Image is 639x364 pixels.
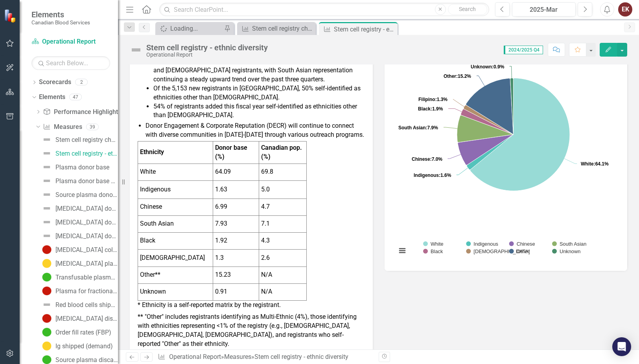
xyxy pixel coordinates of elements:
[42,245,52,254] img: Below Plan
[261,203,270,210] span: 4.7
[55,233,118,240] div: [MEDICAL_DATA] donor frequency
[153,57,365,84] li: Q4 saw a slight increase in the proportion of [DEMOGRAPHIC_DATA], Black, and [DEMOGRAPHIC_DATA] r...
[146,43,268,52] div: Stem cell registry - ethnic diversity
[40,175,118,187] a: Plasma donor base churn (new, reinstated, lapsed)
[448,4,487,15] button: Search
[412,156,432,162] tspan: Chinese:
[261,254,270,261] span: 2.6
[40,216,118,228] a: [MEDICAL_DATA] donor base churn (new, reinstated, lapsed)
[157,24,222,33] a: Loading...
[42,176,52,186] img: Not Defined
[153,103,357,119] span: 54% of registrants added this fiscal year self-identified as ethnicities other than [DEMOGRAPHIC_...
[252,24,314,33] div: Stem cell registry churn
[509,241,535,247] button: Show Chinese
[140,148,164,156] strong: Ethnicity
[42,217,52,227] img: Not Defined
[40,312,118,325] a: [MEDICAL_DATA] discard rate
[40,340,113,352] a: Ig shipped (demand)
[504,46,543,54] span: 2024/2025 Q4
[75,79,88,86] div: 2
[55,288,118,295] div: Plasma for fractionation (litres collected)
[581,161,595,167] tspan: White:
[140,220,174,227] span: South Asian
[215,271,231,278] span: 15.23
[140,168,156,175] span: White
[471,64,505,70] text: 0.9%
[466,78,513,134] path: Other, 15.23.
[40,202,118,215] a: [MEDICAL_DATA] donor base (active donors)
[170,24,222,33] div: Loading...
[39,93,65,102] a: Elements
[140,203,162,210] span: Chinese
[215,144,247,160] strong: Donor base (%)
[145,122,364,138] span: Donor Engagement & Corporate Reputation (DECR) will continue to connect with diverse communities ...
[146,52,268,58] div: Operational Report
[31,37,110,46] a: Operational Report
[423,241,444,247] button: Show White
[618,2,632,17] div: EK
[55,329,111,336] div: Order fill rates (FBP)
[40,161,109,173] a: Plasma donor base
[55,219,118,226] div: [MEDICAL_DATA] donor base churn (new, reinstated, lapsed)
[215,186,227,193] span: 1.63
[55,343,113,350] div: Ig shipped (demand)
[457,134,513,165] path: Chinese, 6.99.
[55,191,118,199] div: Source plasma donor frequency
[55,260,118,267] div: [MEDICAL_DATA] platelet collections
[42,341,52,351] img: Caution
[215,203,227,210] span: 6.99
[40,285,118,297] a: Plasma for fractionation (litres collected)
[423,248,443,254] button: Show Black
[466,241,498,247] button: Show Indigenous
[40,298,118,311] a: Red blood cells shipped (demand)
[43,108,121,117] a: Performance Highlights
[31,19,90,26] small: Canadian Blood Services
[515,5,573,15] div: 2025-Mar
[215,288,227,295] span: 0.91
[261,237,270,244] span: 4.3
[457,115,514,142] path: South Asian, 7.93.
[42,286,52,296] img: Below Plan
[55,150,118,157] div: Stem cell registry - ethnic diversity
[42,135,52,144] img: Not Defined
[31,10,90,19] span: Elements
[466,134,513,170] path: Indigenous, 1.63.
[334,24,396,34] div: Stem cell registry - ethnic diversity
[418,106,443,112] text: 1.9%
[138,313,357,347] span: ** "Other" includes registrants identifying as Multi-Ethnic (4%), those identifying with ethnicit...
[40,326,111,338] a: Order fill rates (FBP)
[42,204,52,213] img: Not Defined
[412,156,442,162] text: 7.0%
[392,27,620,263] div: Chart. Highcharts interactive chart.
[140,254,205,261] span: [DEMOGRAPHIC_DATA]
[459,6,476,12] span: Search
[552,248,580,254] button: Show Unknown
[55,205,118,212] div: [MEDICAL_DATA] donor base (active donors)
[418,106,432,112] tspan: Black:
[4,9,18,22] img: ClearPoint Strategy
[140,288,166,295] span: Unknown
[40,243,118,256] a: [MEDICAL_DATA] collections
[40,147,118,160] a: Stem cell registry - ethnic diversity
[42,231,52,241] img: Not Defined
[418,97,447,102] text: 1.3%
[42,272,52,282] img: On Target
[254,353,348,360] div: Stem cell registry - ethnic diversity
[470,78,569,191] path: White, 64.09.
[159,3,489,17] input: Search ClearPoint...
[55,246,118,254] div: [MEDICAL_DATA] collections
[224,353,251,360] a: Measures
[40,271,118,283] a: Transfusable plasma collections (litres)
[581,161,609,167] text: 64.1%
[398,125,438,131] text: 7.9%
[55,315,118,322] div: [MEDICAL_DATA] discard rate
[86,123,99,130] div: 39
[42,149,52,158] img: Not Defined
[140,186,171,193] span: Indigenous
[158,353,372,362] div: » »
[261,220,270,227] span: 7.1
[239,24,314,33] a: Stem cell registry churn
[392,27,617,263] svg: Interactive chart
[55,274,118,281] div: Transfusable plasma collections (litres)
[397,245,408,256] button: View chart menu, Chart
